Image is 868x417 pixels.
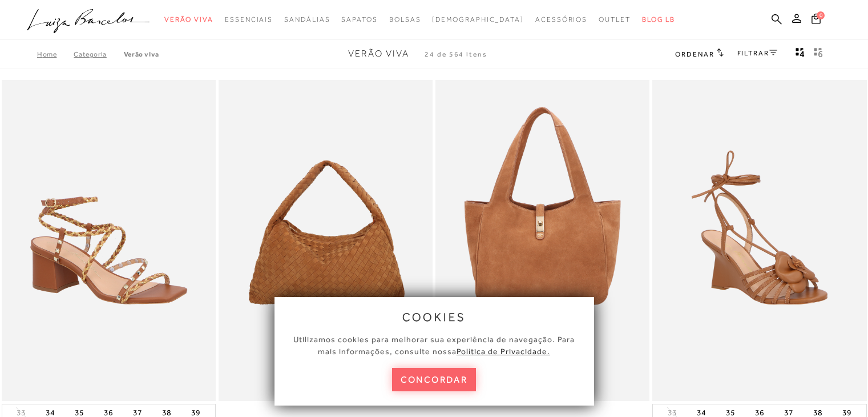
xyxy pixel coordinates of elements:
span: [DEMOGRAPHIC_DATA] [432,15,524,23]
span: Outlet [599,15,631,23]
a: noSubCategoriesText [164,9,213,30]
img: SANDÁLIA EM COURO CARAMELO COM SALTO MÉDIO E TIRAS TRANÇADAS TRICOLOR [3,82,215,400]
a: noSubCategoriesText [389,9,421,30]
button: Mostrar 4 produtos por linha [792,47,808,62]
a: noSubCategoriesText [341,9,377,30]
img: BOLSA MÉDIA EM CAMURÇA CARAMELO COM FECHO DOURADO [437,82,648,400]
span: Ordenar [675,50,714,58]
a: SANDÁLIA ANABELA EM COURO CARAMELO AMARRAÇÃO E APLICAÇÃO FLORAL SANDÁLIA ANABELA EM COURO CARAMEL... [653,82,865,400]
a: SANDÁLIA EM COURO CARAMELO COM SALTO MÉDIO E TIRAS TRANÇADAS TRICOLOR SANDÁLIA EM COURO CARAMELO ... [3,82,215,400]
span: BLOG LB [642,15,675,23]
button: 0 [808,13,824,28]
span: Utilizamos cookies para melhorar sua experiência de navegação. Para mais informações, consulte nossa [293,335,575,356]
button: concordar [392,368,477,391]
span: Acessórios [535,15,587,23]
a: Categoria [74,50,123,58]
span: Verão Viva [348,49,409,59]
a: BLOG LB [642,9,675,30]
a: Home [37,50,74,58]
a: BOLSA MÉDIA EM CAMURÇA CARAMELO COM FECHO DOURADO BOLSA MÉDIA EM CAMURÇA CARAMELO COM FECHO DOURADO [437,82,648,400]
a: BOLSA HOBO EM CAMURÇA TRESSÊ CARAMELO GRANDE BOLSA HOBO EM CAMURÇA TRESSÊ CARAMELO GRANDE [220,82,431,400]
a: noSubCategoriesText [599,9,631,30]
span: Sapatos [341,15,377,23]
span: Sandálias [284,15,330,23]
a: noSubCategoriesText [225,9,273,30]
span: 0 [817,11,825,19]
span: Bolsas [389,15,421,23]
button: gridText6Desc [810,47,826,62]
a: noSubCategoriesText [535,9,587,30]
img: SANDÁLIA ANABELA EM COURO CARAMELO AMARRAÇÃO E APLICAÇÃO FLORAL [653,82,865,400]
a: Política de Privacidade. [457,347,550,356]
span: 24 de 564 itens [425,50,487,58]
span: cookies [402,311,466,323]
img: BOLSA HOBO EM CAMURÇA TRESSÊ CARAMELO GRANDE [220,82,431,400]
a: FILTRAR [737,49,777,57]
a: noSubCategoriesText [432,9,524,30]
span: Verão Viva [164,15,213,23]
a: noSubCategoriesText [284,9,330,30]
a: Verão Viva [124,50,159,58]
span: Essenciais [225,15,273,23]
